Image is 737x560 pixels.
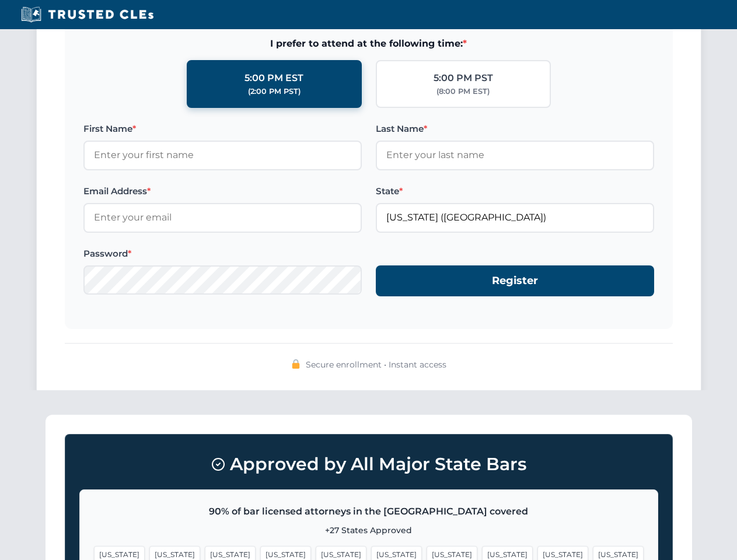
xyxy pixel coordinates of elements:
[94,504,644,519] p: 90% of bar licensed attorneys in the [GEOGRAPHIC_DATA] covered
[376,203,654,232] input: Florida (FL)
[83,203,362,232] input: Enter your email
[94,524,644,537] p: +27 States Approved
[376,265,654,296] button: Register
[83,36,654,51] span: I prefer to attend at the following time:
[291,359,301,369] img: 🔒
[436,86,490,97] div: (8:00 PM EST)
[434,71,493,86] div: 5:00 PM PST
[248,86,301,97] div: (2:00 PM PST)
[79,449,658,480] h3: Approved by All Major State Bars
[376,184,654,198] label: State
[376,122,654,136] label: Last Name
[83,247,362,261] label: Password
[376,141,654,170] input: Enter your last name
[83,141,362,170] input: Enter your first name
[244,71,303,86] div: 5:00 PM EST
[83,184,362,198] label: Email Address
[18,6,157,23] img: Trusted CLEs
[83,122,362,136] label: First Name
[306,358,446,371] span: Secure enrollment • Instant access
